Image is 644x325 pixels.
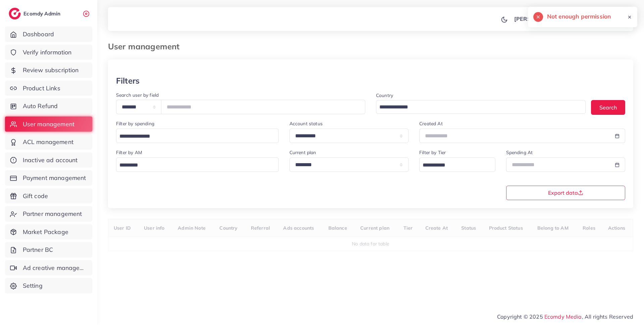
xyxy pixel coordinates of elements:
[117,160,270,171] input: Search for option
[9,8,21,19] img: logo
[5,98,92,114] a: Auto Refund
[5,242,92,258] a: Partner BC
[23,84,60,93] span: Product Links
[116,120,154,127] label: Filter by spending
[23,120,74,129] span: User management
[289,120,323,127] label: Account status
[23,30,54,39] span: Dashboard
[5,152,92,168] a: Inactive ad account
[419,157,495,172] div: Search for option
[544,313,582,320] a: Ecomdy Media
[23,245,53,254] span: Partner BC
[23,66,79,75] span: Review subscription
[23,264,87,272] span: Ad creative management
[5,62,92,78] a: Review subscription
[23,228,68,236] span: Market Package
[116,76,140,86] h3: Filters
[5,27,92,42] a: Dashboard
[23,192,48,200] span: Gift code
[376,92,393,99] label: Country
[108,42,185,51] h3: User management
[420,160,486,171] input: Search for option
[9,8,62,19] a: logoEcomdy Admin
[377,102,577,112] input: Search for option
[5,278,92,293] a: Setting
[547,12,611,21] h5: Not enough permission
[23,10,62,17] h2: Ecomdy Admin
[23,281,43,290] span: Setting
[116,149,142,156] label: Filter by AM
[5,188,92,204] a: Gift code
[5,260,92,276] a: Ad creative management
[116,92,159,98] label: Search user by field
[23,138,73,146] span: ACL management
[23,210,82,218] span: Partner management
[514,15,607,23] p: [PERSON_NAME] [PERSON_NAME]
[23,102,58,110] span: Auto Refund
[506,149,533,156] label: Spending At
[591,100,625,114] button: Search
[376,100,586,114] div: Search for option
[5,81,92,96] a: Product Links
[419,120,443,127] label: Created At
[116,129,279,143] div: Search for option
[5,134,92,150] a: ACL management
[548,190,583,195] span: Export data
[5,206,92,222] a: Partner management
[5,170,92,186] a: Payment management
[116,157,279,172] div: Search for option
[23,48,72,57] span: Verify information
[5,45,92,60] a: Verify information
[117,131,270,142] input: Search for option
[506,186,626,200] button: Export data
[582,313,633,321] span: , All rights Reserved
[5,117,92,132] a: User management
[289,149,316,156] label: Current plan
[511,12,628,26] a: [PERSON_NAME] [PERSON_NAME]avatar
[5,224,92,240] a: Market Package
[497,313,633,321] span: Copyright © 2025
[23,156,78,165] span: Inactive ad account
[419,149,446,156] label: Filter by Tier
[23,174,86,182] span: Payment management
